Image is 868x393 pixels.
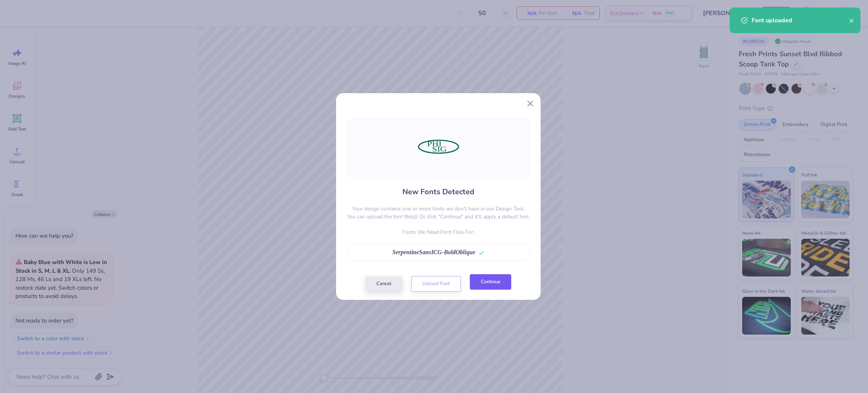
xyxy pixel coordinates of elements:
p: Fonts We Need Font Files For: [347,228,530,236]
span: SerpentineSansICG-BoldOblique [392,249,475,255]
button: Continue [470,274,511,290]
button: Close [523,96,538,111]
button: close [849,16,854,25]
p: Your design contains one or more fonts we don't have in our Design Tool. You can upload the font ... [347,205,530,221]
h4: New Fonts Detected [402,186,474,197]
div: Font uploaded [752,16,849,25]
button: Cancel [365,276,402,292]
